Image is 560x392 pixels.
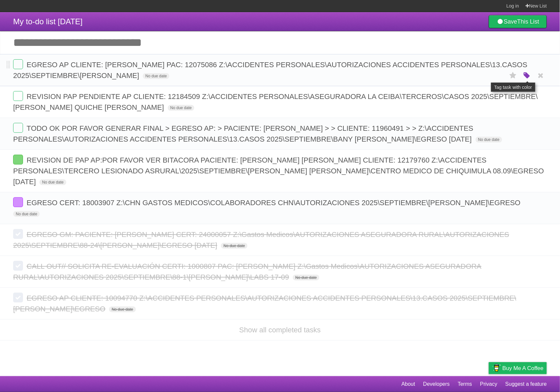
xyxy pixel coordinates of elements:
[39,179,66,185] span: No due date
[13,92,538,111] span: REVISION PAP PENDIENTE AP CLIENTE: 12184509 Z:\ACCIDENTES PERSONALES\ASEGURADORA LA CEIBA\TERCERO...
[13,211,40,217] span: No due date
[13,197,23,207] label: Done
[168,105,194,111] span: No due date
[13,59,23,69] label: Done
[458,378,472,390] a: Terms
[293,275,319,281] span: No due date
[13,261,23,271] label: Done
[13,230,509,249] span: EGRESO GM: PACIENTE: [PERSON_NAME] CERT: 24000057 Z:\Gastos Medicos\AUTORIZACIONES ASEGURADORA RU...
[489,15,547,28] a: SaveThis List
[109,306,136,312] span: No due date
[239,326,321,334] a: Show all completed tasks
[507,70,519,81] label: Star task
[13,294,516,313] span: EGRESO AP CLIENTE: 10094770 Z:\ACCIDENTES PERSONALES\AUTORIZACIONES ACCIDENTES PERSONALES\13.CASO...
[492,363,501,374] img: Buy me a coffee
[489,362,547,374] a: Buy me a coffee
[27,199,522,207] span: EGRESO CERT: 18003907 Z:\CHN GASTOS MEDICOS\COLABORADORES CHN\AUTORIZACIONES 2025\SEPTIEMBRE\[PER...
[503,363,544,374] span: Buy me a coffee
[13,91,23,101] label: Done
[476,137,502,143] span: No due date
[13,124,473,143] span: TODO OK POR FAVOR GENERAR FINAL > EGRESO AP: > PACIENTE: [PERSON_NAME] > > CLIENTE: 11960491 > > ...
[13,229,23,239] label: Done
[13,156,544,186] span: REVISION DE PAP AP:POR FAVOR VER BITACORA PACIENTE: [PERSON_NAME] [PERSON_NAME] CLIENTE: 12179760...
[480,378,497,390] a: Privacy
[13,262,482,281] span: CALL OUT// SOLICITA RE-EVALUACIÓN CERTI: 1000807 PAC: [PERSON_NAME] Z:\Gastos Medicos\AUTORIZACIO...
[13,293,23,303] label: Done
[517,18,539,25] b: This List
[423,378,450,390] a: Developers
[401,378,415,390] a: About
[13,155,23,165] label: Done
[13,123,23,133] label: Done
[221,243,248,249] span: No due date
[506,378,547,390] a: Suggest a feature
[143,73,169,79] span: No due date
[13,17,83,26] span: My to-do list [DATE]
[13,61,528,80] span: EGRESO AP CLIENTE: [PERSON_NAME] PAC: 12075086 Z:\ACCIDENTES PERSONALES\AUTORIZACIONES ACCIDENTES...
